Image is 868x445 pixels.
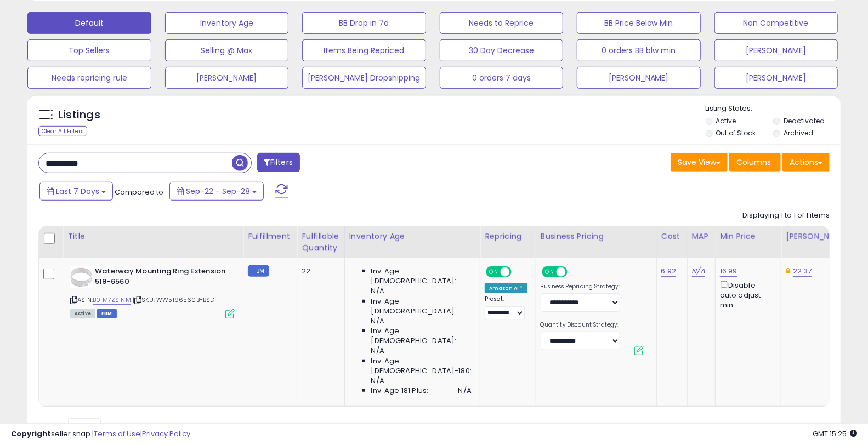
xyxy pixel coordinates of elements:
[440,39,564,61] button: 30 Day Decrease
[39,182,113,201] button: Last 7 Days
[94,429,140,439] a: Terms of Use
[371,386,429,396] span: Inv. Age 181 Plus:
[541,321,620,329] label: Quantity Discount Strategy:
[736,157,771,168] span: Columns
[165,67,289,89] button: [PERSON_NAME]
[661,266,677,277] a: 6.92
[165,12,289,34] button: Inventory Age
[371,326,472,346] span: Inv. Age [DEMOGRAPHIC_DATA]:
[692,266,705,277] a: N/A
[714,67,838,89] button: [PERSON_NAME]
[27,39,151,61] button: Top Sellers
[720,279,773,310] div: Disable auto adjust min
[70,266,235,317] div: ASIN:
[133,295,215,304] span: | SKU: WW5196560B-BSD
[458,386,472,396] span: N/A
[371,296,472,316] span: Inv. Age [DEMOGRAPHIC_DATA]:
[371,286,384,296] span: N/A
[440,67,564,89] button: 0 orders 7 days
[729,153,781,172] button: Columns
[56,186,99,197] span: Last 7 Days
[169,182,264,201] button: Sep-22 - Sep-28
[302,231,339,254] div: Fulfillable Quantity
[720,231,776,242] div: Min Price
[115,187,165,197] span: Compared to:
[692,231,711,242] div: MAP
[543,267,557,277] span: ON
[485,231,531,242] div: Repricing
[302,12,426,34] button: BB Drop in 7d
[784,128,813,138] label: Archived
[661,231,683,242] div: Cost
[70,266,92,288] img: 31OFBnJjCBL._SL40_.jpg
[541,283,620,290] label: Business Repricing Strategy:
[58,107,100,123] h5: Listings
[714,39,838,61] button: [PERSON_NAME]
[565,267,583,277] span: OFF
[27,12,151,34] button: Default
[11,429,190,440] div: seller snap | |
[97,309,117,318] span: FBM
[716,116,736,125] label: Active
[142,429,190,439] a: Privacy Policy
[786,231,851,242] div: [PERSON_NAME]
[784,116,825,125] label: Deactivated
[487,267,501,277] span: ON
[11,429,51,439] strong: Copyright
[95,266,228,289] b: Waterway Mounting Ring Extension 519-6560
[706,104,841,114] p: Listing States:
[510,267,527,277] span: OFF
[577,67,701,89] button: [PERSON_NAME]
[714,12,838,34] button: Non Competitive
[371,316,384,326] span: N/A
[248,231,292,242] div: Fulfillment
[27,67,151,89] button: Needs repricing rule
[371,356,472,376] span: Inv. Age [DEMOGRAPHIC_DATA]-180:
[440,12,564,34] button: Needs to Reprice
[248,265,269,277] small: FBM
[577,12,701,34] button: BB Price Below Min
[349,231,475,242] div: Inventory Age
[485,295,527,320] div: Preset:
[186,186,250,197] span: Sep-22 - Sep-28
[742,210,830,221] div: Displaying 1 to 1 of 1 items
[371,266,472,286] span: Inv. Age [DEMOGRAPHIC_DATA]:
[67,231,239,242] div: Title
[302,67,426,89] button: [PERSON_NAME] Dropshipping
[371,346,384,356] span: N/A
[257,153,300,172] button: Filters
[371,376,384,386] span: N/A
[793,266,812,277] a: 22.37
[782,153,830,172] button: Actions
[38,126,87,136] div: Clear All Filters
[813,429,857,439] span: 2025-10-6 15:25 GMT
[541,231,652,242] div: Business Pricing
[93,295,131,305] a: B01M7ZSINM
[671,153,728,172] button: Save View
[485,283,527,293] div: Amazon AI *
[716,128,756,138] label: Out of Stock
[70,309,95,318] span: All listings currently available for purchase on Amazon
[302,266,336,276] div: 22
[47,422,126,432] span: Show: entries
[577,39,701,61] button: 0 orders BB blw min
[720,266,737,277] a: 16.99
[165,39,289,61] button: Selling @ Max
[302,39,426,61] button: Items Being Repriced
